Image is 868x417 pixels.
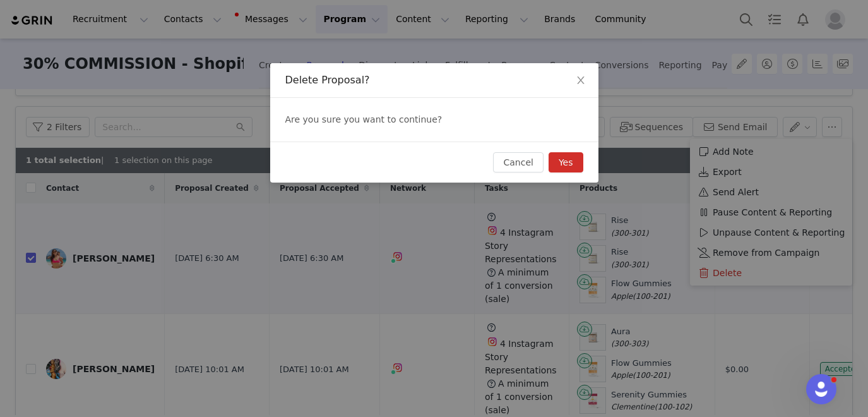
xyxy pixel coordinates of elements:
iframe: Intercom live chat [806,374,836,404]
button: Yes [549,152,583,172]
div: Delete Proposal? [285,73,583,87]
button: Close [563,63,598,99]
i: icon: close [576,75,586,85]
button: Cancel [493,152,543,172]
div: Are you sure you want to continue? [270,98,598,142]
